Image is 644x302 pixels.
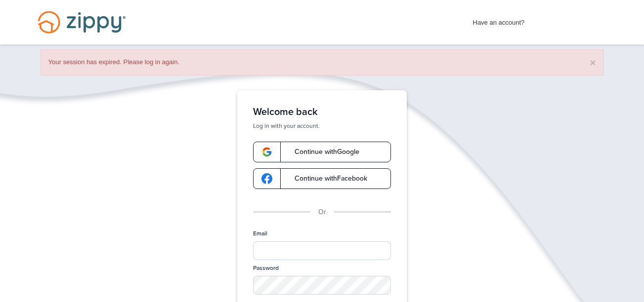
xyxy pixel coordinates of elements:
[253,122,391,130] p: Log in with your account.
[253,142,391,162] a: google-logoContinue withGoogle
[41,49,604,75] div: Your session has expired. Please log in again.
[473,12,525,28] span: Have an account?
[253,276,391,295] input: Password
[261,173,272,184] img: google-logo
[261,147,272,157] img: google-logo
[285,175,367,182] span: Continue with Facebook
[590,57,596,68] button: ×
[318,207,326,218] p: Or
[285,149,359,155] span: Continue with Google
[253,106,391,118] h1: Welcome back
[253,229,267,238] label: Email
[253,168,391,189] a: google-logoContinue withFacebook
[253,264,279,272] label: Password
[253,241,391,260] input: Email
